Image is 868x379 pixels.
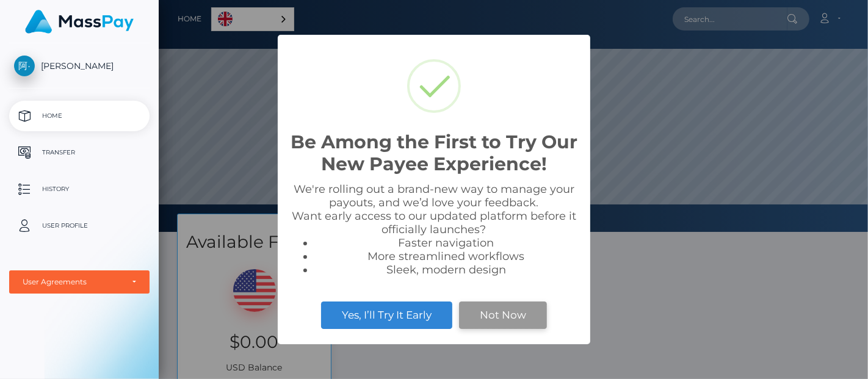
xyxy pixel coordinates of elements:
p: User Profile [14,217,145,235]
li: Faster navigation [314,236,578,250]
p: History [14,180,145,198]
div: User Agreements [23,277,123,287]
img: MassPay [25,10,134,34]
button: Not Now [459,301,547,328]
button: Yes, I’ll Try It Early [321,301,452,328]
h2: Be Among the First to Try Our New Payee Experience! [290,131,578,175]
p: Home [14,107,145,125]
p: Transfer [14,143,145,162]
li: Sleek, modern design [314,263,578,276]
span: [PERSON_NAME] [9,60,150,71]
li: More streamlined workflows [314,250,578,263]
div: We're rolling out a brand-new way to manage your payouts, and we’d love your feedback. Want early... [290,182,578,276]
button: User Agreements [9,270,150,294]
